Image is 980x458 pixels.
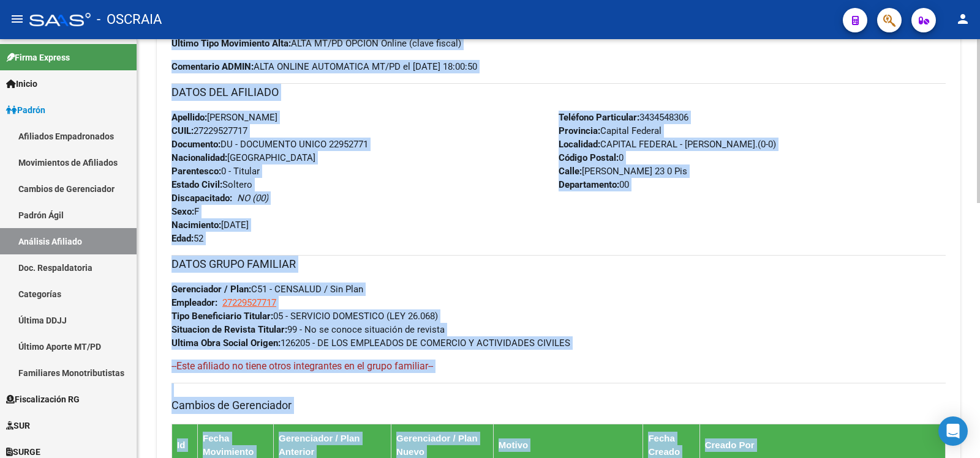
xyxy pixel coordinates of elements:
[559,139,776,150] span: CAPITAL FEDERAL - [PERSON_NAME].(0-0)
[171,338,281,349] strong: Ultima Obra Social Origen:
[171,139,368,150] span: DU - DOCUMENTO UNICO 22952771
[171,112,207,123] strong: Apellido:
[6,419,30,432] span: SUR
[171,61,254,72] strong: Comentario ADMIN:
[559,125,600,136] strong: Provincia:
[6,393,80,406] span: Fiscalización RG
[97,6,162,33] span: - OSCRAIA
[956,12,970,26] mat-icon: person
[171,166,260,177] span: 0 - Titular
[171,311,438,322] span: 05 - SERVICIO DOMESTICO (LEY 26.068)
[171,311,273,322] strong: Tipo Beneficiario Titular:
[6,103,45,117] span: Padrón
[171,220,249,231] span: [DATE]
[171,125,194,136] strong: CUIL:
[171,152,227,163] strong: Nacionalidad:
[171,206,199,217] span: F
[171,60,477,73] span: ALTA ONLINE AUTOMATICA MT/PD el [DATE] 18:00:50
[559,179,619,190] strong: Departamento:
[171,297,217,308] strong: Empleador:
[171,38,291,49] strong: Ultimo Tipo Movimiento Alta:
[171,360,946,373] h4: --Este afiliado no tiene otros integrantes en el grupo familiar--
[171,84,946,101] h3: DATOS DEL AFILIADO
[171,179,252,190] span: Soltero
[171,338,570,349] span: 126205 - DE LOS EMPLEADOS DE COMERCIO Y ACTIVIDADES CIVILES
[171,256,946,273] h3: DATOS GRUPO FAMILIAR
[171,206,194,217] strong: Sexo:
[10,12,24,26] mat-icon: menu
[6,77,37,90] span: Inicio
[559,152,624,163] span: 0
[171,397,946,414] h3: Cambios de Gerenciador
[6,51,70,64] span: Firma Express
[171,324,445,335] span: 99 - No se conoce situación de revista
[171,139,221,150] strong: Documento:
[559,152,619,163] strong: Código Postal:
[237,193,268,204] i: NO (00)
[171,166,221,177] strong: Parentesco:
[171,112,277,123] span: [PERSON_NAME]
[171,179,222,190] strong: Estado Civil:
[559,166,687,177] span: [PERSON_NAME] 23 0 Pis
[222,297,276,308] span: 27229527717
[559,112,639,123] strong: Teléfono Particular:
[559,166,582,177] strong: Calle:
[171,284,251,295] strong: Gerenciador / Plan:
[559,179,629,190] span: 00
[938,416,968,446] div: Open Intercom Messenger
[559,139,600,150] strong: Localidad:
[559,125,661,136] span: Capital Federal
[171,193,232,204] strong: Discapacitado:
[171,38,461,49] span: ALTA MT/PD OPCION Online (clave fiscal)
[171,233,203,244] span: 52
[171,220,221,231] strong: Nacimiento:
[171,152,315,163] span: [GEOGRAPHIC_DATA]
[171,284,363,295] span: C51 - CENSALUD / Sin Plan
[171,324,287,335] strong: Situacion de Revista Titular:
[171,233,194,244] strong: Edad:
[171,125,247,136] span: 27229527717
[559,112,688,123] span: 3434548306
